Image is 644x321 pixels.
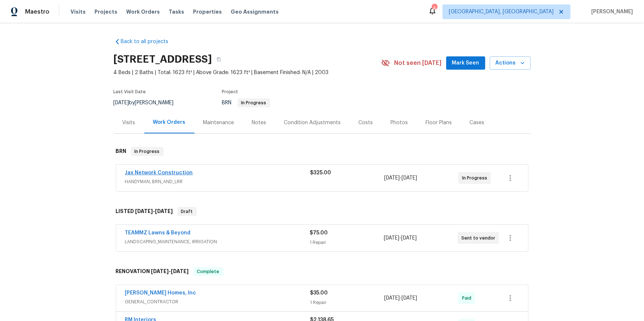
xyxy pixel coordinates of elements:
span: [DATE] [135,209,153,214]
span: Maestro [25,8,49,15]
div: Cases [470,119,485,126]
h6: RENOVATION [116,267,189,276]
span: Complete [194,268,223,275]
button: Copy Address [212,53,225,66]
span: Actions [496,59,525,68]
span: Projects [94,8,117,15]
span: - [384,234,417,242]
span: Draft [178,208,196,215]
span: GENERAL_CONTRACTOR [125,298,310,306]
span: [DATE] [402,296,417,301]
div: BRN In Progress [114,140,531,163]
span: Visits [70,8,86,15]
div: RENOVATION [DATE]-[DATE]Complete [114,260,531,283]
span: [DATE] [402,175,417,181]
span: 4 Beds | 2 Baths | Total: 1623 ft² | Above Grade: 1623 ft² | Basement Finished: N/A | 2003 [114,69,381,76]
span: LANDSCAPING_MAINTENANCE, IRRIGATION [125,238,310,245]
div: Visits [123,119,135,126]
span: [DATE] [384,235,399,241]
span: - [384,174,417,182]
span: Properties [193,8,222,15]
span: Sent to vendor [461,234,498,242]
div: Photos [391,119,408,126]
span: $325.00 [310,170,331,175]
div: Costs [359,119,373,126]
div: 1 Repair [310,239,384,246]
span: Tasks [169,9,184,14]
span: BRN [222,100,270,105]
span: [DATE] [151,269,169,274]
div: Maintenance [203,119,234,126]
div: 1 Repair [310,299,385,306]
span: $35.00 [310,290,328,296]
h2: [STREET_ADDRESS] [114,56,212,63]
a: TEAMMZ Lawns & Beyond [125,230,191,235]
span: Mark Seen [452,59,479,68]
span: [DATE] [171,269,189,274]
span: Work Orders [126,8,160,15]
button: Mark Seen [446,56,485,70]
span: In Progress [238,101,269,105]
span: HANDYMAN, BRN_AND_LRR [125,178,310,185]
span: [DATE] [384,296,400,301]
span: Paid [462,294,474,302]
div: Work Orders [153,119,186,126]
span: [DATE] [401,235,417,241]
span: Last Visit Date [114,90,146,94]
div: 4 [432,4,437,12]
span: [DATE] [114,100,129,105]
div: Notes [252,119,266,126]
span: [GEOGRAPHIC_DATA], [GEOGRAPHIC_DATA] [449,8,554,15]
a: [PERSON_NAME] Homes, Inc [125,290,196,296]
span: In Progress [132,148,163,155]
div: LISTED [DATE]-[DATE]Draft [114,200,531,223]
div: by [PERSON_NAME] [114,98,183,107]
span: Not seen [DATE] [395,59,442,67]
a: Back to all projects [114,38,185,45]
span: - [384,294,417,302]
span: Project [222,90,238,94]
span: Geo Assignments [231,8,279,15]
span: [DATE] [155,209,173,214]
div: Floor Plans [426,119,452,126]
span: In Progress [462,174,490,182]
h6: BRN [116,147,127,156]
span: $75.00 [310,230,328,235]
h6: LISTED [116,207,173,216]
div: Condition Adjustments [284,119,341,126]
button: Actions [490,56,531,70]
a: Jax Network Construction [125,170,193,175]
span: [DATE] [384,175,400,181]
span: [PERSON_NAME] [588,8,633,15]
span: - [135,209,173,214]
span: - [151,269,189,274]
